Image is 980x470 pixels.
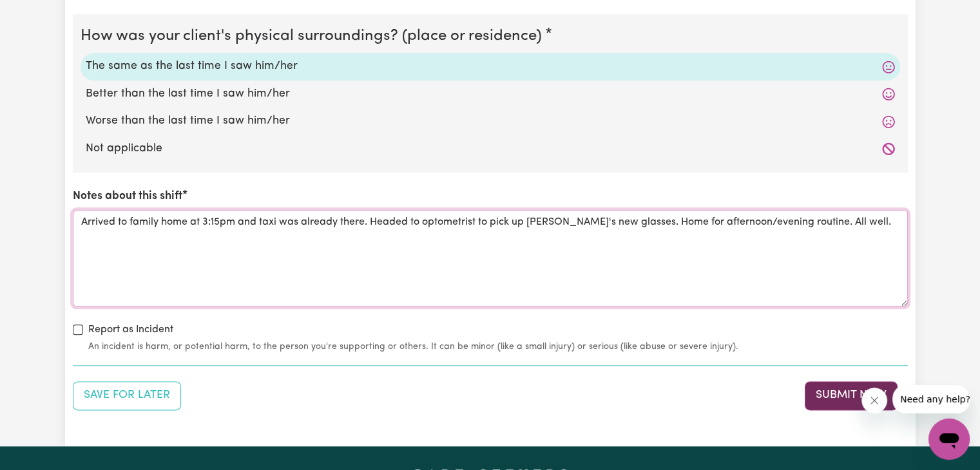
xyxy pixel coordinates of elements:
label: Worse than the last time I saw him/her [86,113,895,129]
label: The same as the last time I saw him/her [86,58,895,75]
iframe: Close message [861,388,887,413]
textarea: Arrived to family home at 3:15pm and taxi was already there. Headed to optometrist to pick up [PE... [73,210,908,306]
small: An incident is harm, or potential harm, to the person you're supporting or others. It can be mino... [88,340,908,353]
legend: How was your client's physical surroundings? (place or residence) [81,24,547,48]
label: Report as Incident [88,322,173,337]
button: Save your job report [73,381,181,409]
span: Need any help? [8,9,78,19]
iframe: Message from company [892,385,970,413]
label: Notes about this shift [73,188,182,205]
button: Submit your job report [805,381,898,409]
label: Not applicable [86,140,895,157]
label: Better than the last time I saw him/her [86,86,895,102]
iframe: Button to launch messaging window [928,418,970,460]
